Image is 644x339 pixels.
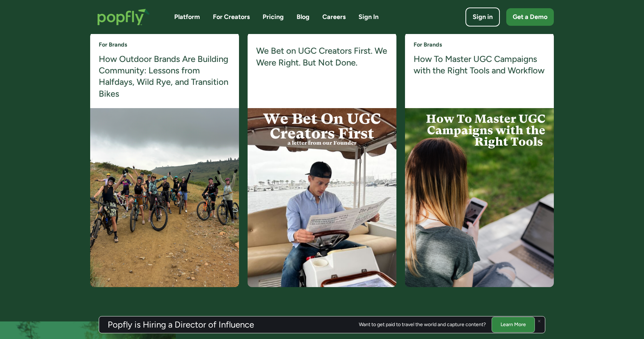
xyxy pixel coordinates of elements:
a: Pricing [263,13,284,21]
a: How Outdoor Brands Are Building Community: Lessons from Halfdays, Wild Rye, and Transition Bikes [99,53,230,100]
a: Sign in [465,8,500,26]
a: Careers [322,13,346,21]
h3: Popfly is Hiring a Director of Influence [108,320,254,329]
a: Sign In [358,13,379,21]
a: We Bet on UGC Creators First. We Were Right. But Not Done. [256,45,388,68]
a: Blog [297,13,309,21]
a: Learn More [492,317,535,332]
a: For Brands [99,41,127,49]
a: home [90,1,157,33]
a: Get a Demo [506,8,554,26]
div: Get a Demo [513,13,547,21]
div: Sign in [473,13,493,21]
a: For Brands [414,41,442,49]
div: Want to get paid to travel the world and capture content? [359,322,486,328]
a: How To Master UGC Campaigns with the Right Tools and Workflow [414,53,545,77]
a: For Creators [213,13,250,21]
a: Platform [174,13,200,21]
